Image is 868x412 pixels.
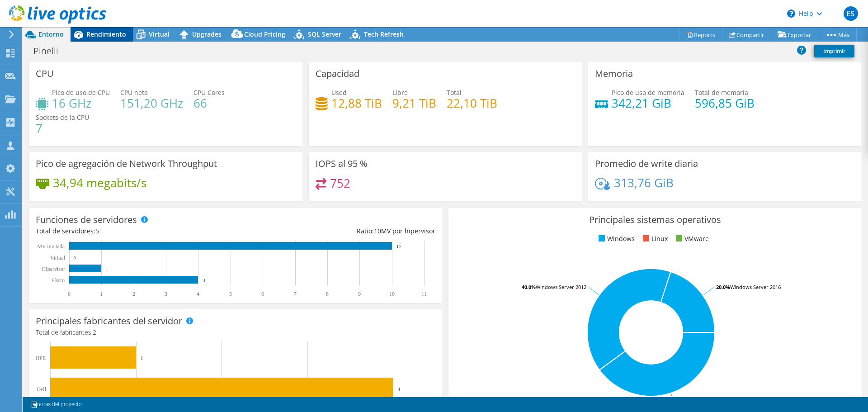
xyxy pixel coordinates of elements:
h4: 596,85 GiB [695,98,755,108]
span: Entorno [38,30,64,38]
span: Used [331,88,347,97]
text: HPE [35,355,46,361]
text: 4 [197,291,199,297]
text: 0 [74,256,76,260]
span: SQL Server [308,30,341,38]
span: Virtual [149,30,170,38]
h3: Pico de agregación de Network Throughput [36,159,217,169]
a: Reports [679,28,722,42]
h1: Pinelli [29,46,72,56]
li: VMware [674,234,709,244]
span: Pico de uso de CPU [52,88,110,97]
text: 1 [106,267,108,271]
h4: 34,94 megabits/s [53,178,146,188]
h3: Capacidad [316,69,359,79]
svg: \n [787,9,795,18]
h3: IOPS al 95 % [316,159,368,169]
h4: 342,21 GiB [612,98,684,108]
span: 5 [95,227,99,235]
span: Cloud Pricing [244,30,285,38]
text: 5 [229,291,232,297]
text: 4 [203,278,205,283]
h4: 313,76 GiB [614,178,674,188]
h3: Memoria [595,69,633,79]
a: Más [818,28,857,42]
span: Total [447,88,462,97]
h4: 9,21 TiB [392,98,436,108]
span: Tech Refresh [364,30,404,38]
tspan: Windows Server 2016 [730,284,781,290]
span: Sockets de la CPU [36,113,89,122]
h4: 66 [193,98,225,108]
tspan: Windows Server 2012 [536,284,586,290]
span: 2 [93,328,96,336]
a: Imprimir [814,45,854,57]
li: Linux [641,234,668,244]
h4: 16 GHz [52,98,110,108]
text: MV invitada [37,243,65,250]
h3: CPU [36,69,54,79]
text: 10 [389,291,395,297]
tspan: Físico [52,277,65,284]
span: ES [844,6,858,21]
span: Total de memoria [695,88,748,97]
tspan: 20.0% [716,284,730,290]
text: 1 [100,291,103,297]
span: Libre [392,88,408,97]
text: 8 [326,291,329,297]
text: Virtual [50,255,66,261]
h3: Promedio de write diaria [595,159,698,169]
text: Dell [37,386,46,393]
text: 4 [398,386,401,392]
h4: 12,88 TiB [331,98,382,108]
text: 10 [396,244,401,249]
h4: Total de fabricantes: [36,327,435,337]
text: 0 [68,291,71,297]
text: Hipervisor [42,266,65,272]
span: Rendimiento [86,30,126,38]
span: 10 [374,227,381,235]
text: 11 [421,291,427,297]
span: CPU Cores [193,88,225,97]
text: 1 [141,355,143,360]
a: Compartir [722,28,771,42]
text: 7 [294,291,297,297]
div: Ratio: MV por hipervisor [236,226,435,236]
li: Windows [596,234,635,244]
h4: 7 [36,123,89,133]
h4: 752 [330,178,350,188]
a: notas del proyecto [24,399,88,410]
span: Pico de uso de memoria [612,88,684,97]
div: Total de servidores: [36,226,236,236]
text: 2 [132,291,135,297]
text: 9 [358,291,361,297]
h3: Principales sistemas operativos [455,215,855,225]
tspan: 40.0% [522,284,536,290]
text: 6 [261,291,264,297]
text: 3 [165,291,167,297]
span: Upgrades [192,30,222,38]
a: Exportar [771,28,818,42]
h4: 22,10 TiB [447,98,497,108]
h3: Funciones de servidores [36,215,137,225]
h4: 151,20 GHz [120,98,183,108]
span: CPU neta [120,88,148,97]
h3: Principales fabricantes del servidor [36,316,182,326]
